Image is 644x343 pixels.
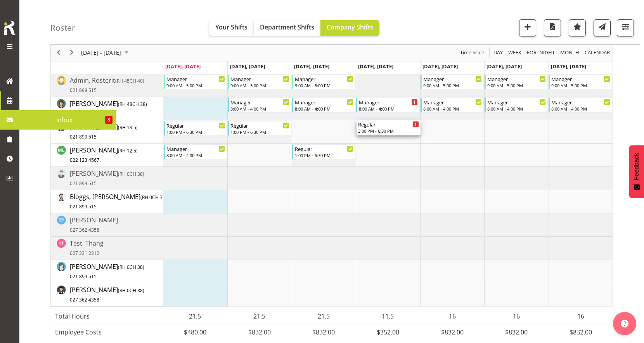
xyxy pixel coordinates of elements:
td: Admin, Rosterit resource [51,74,163,97]
a: Bloggs, [PERSON_NAME](RH 0CH 38)021 899 515 [70,192,167,211]
span: RH 48 [119,101,132,107]
span: 027 362 4358 [70,296,99,303]
button: Filter Shifts [617,19,634,36]
span: [DATE], [DATE] [551,63,586,70]
div: Green, Fred"s event - Regular Begin From Thursday, September 25, 2025 at 3:00:00 PM GMT+07:00 End... [357,120,421,135]
button: Month [583,48,611,58]
td: 11.5 [356,308,420,324]
a: [PERSON_NAME](RH 48CH 38)022 653 9953 [70,99,147,118]
span: Test, Thang [70,239,104,257]
span: ( ) [118,124,138,131]
button: Department Shifts [254,20,320,36]
span: ( CH 40) [115,78,144,84]
a: [PERSON_NAME](RH 0CH 38)027 362 4358 [70,285,144,304]
div: Timeline Week of September 22, 2025 [50,3,613,307]
td: White, Sally resource [51,260,163,283]
div: next period [65,45,78,61]
span: Inbox [23,114,105,126]
h4: Roster [50,23,75,32]
button: Fortnight [526,48,556,58]
span: [PERSON_NAME] [70,123,138,140]
span: 027 362 4358 [70,227,99,233]
a: [PERSON_NAME]027 362 4358 [70,215,118,234]
span: RH 0 [119,264,130,270]
button: Add a new shift [519,19,536,36]
button: Your Shifts [209,20,254,36]
a: [PERSON_NAME](RH 13.5)021 899 515 [70,122,138,141]
span: 021 899 515 [70,180,97,187]
button: September 2025 [80,48,132,58]
span: 021 899 515 [70,273,97,280]
a: [PERSON_NAME](RH 12.5)022 123 4567 [70,146,138,164]
td: Bloggs, Joe resource [51,190,163,213]
span: RH 45 [117,78,130,84]
td: Total Hours [50,308,163,324]
span: Day [493,48,504,58]
button: Timeline Week [507,48,523,58]
span: 021 899 515 [70,87,97,94]
span: 021 899 515 [70,133,97,140]
span: 027 331 2312 [70,250,99,256]
a: Admin, Rosterit(RH 45CH 40)021 899 515 [70,76,144,94]
td: Pham, Thang resource [51,213,163,237]
span: ( ) [118,147,138,154]
button: Previous [54,48,64,58]
button: Download a PDF of the roster according to the set date range. [544,19,561,36]
span: 021 899 515 [70,203,97,210]
span: ( CH 38) [118,287,144,294]
span: [DATE], [DATE] [486,63,522,70]
span: [PERSON_NAME] [70,99,147,117]
img: Rosterit icon logo [2,19,17,36]
td: $832.00 [291,324,356,340]
button: Next [67,48,77,58]
td: 21.5 [227,308,292,324]
div: previous period [52,45,65,61]
img: help-xxl-2.png [621,320,628,327]
button: Send a list of all shifts for the selected filtered period to all rostered employees. [594,19,611,36]
span: RH 0 [142,194,152,201]
td: Little, Mike resource [51,144,163,167]
td: $832.00 [549,324,613,340]
div: Regular [358,120,419,128]
span: RH 0 [119,171,130,177]
td: $832.00 [485,324,549,340]
span: Your Shifts [215,23,248,31]
span: [PERSON_NAME] [70,216,118,234]
a: Inbox [19,110,116,130]
td: $832.00 [420,324,485,340]
span: RH 12.5 [119,147,136,154]
td: 16 [485,308,549,324]
button: Time Scale [459,48,486,58]
td: 16 [549,308,613,324]
td: $352.00 [356,324,420,340]
span: Month [559,48,580,58]
span: ( CH 38) [140,194,167,201]
table: Timeline Week of September 22, 2025 [163,35,613,307]
span: [DATE], [DATE] [230,63,265,70]
td: Doe, Jane resource [51,97,163,120]
div: September 22 - 28, 2025 [78,45,133,61]
span: [DATE] - [DATE] [80,48,122,58]
td: Black, Ian resource [51,167,163,190]
button: Feedback - Show survey [629,145,644,198]
span: RH 13.5 [119,124,136,131]
div: 3:00 PM - 6:30 PM [358,128,419,134]
span: Bloggs, [PERSON_NAME] [70,192,167,210]
span: ( CH 38) [118,171,144,177]
span: RH 0 [119,287,130,294]
button: Company Shifts [320,20,379,36]
span: Feedback [633,153,640,180]
span: Department Shifts [260,23,314,31]
span: [DATE], [DATE] [358,63,393,70]
td: 21.5 [291,308,356,324]
td: Wu, Kevin resource [51,283,163,307]
td: 21.5 [163,308,227,324]
button: Highlight an important date within the roster. [569,19,586,36]
span: calendar [584,48,611,58]
span: Admin, Rosterit [70,76,144,94]
a: [PERSON_NAME](RH 0CH 38)021 899 515 [70,262,144,281]
span: [PERSON_NAME] [70,286,144,303]
span: ( CH 38) [118,264,144,270]
span: Week [507,48,522,58]
td: Employee Costs [50,324,163,340]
